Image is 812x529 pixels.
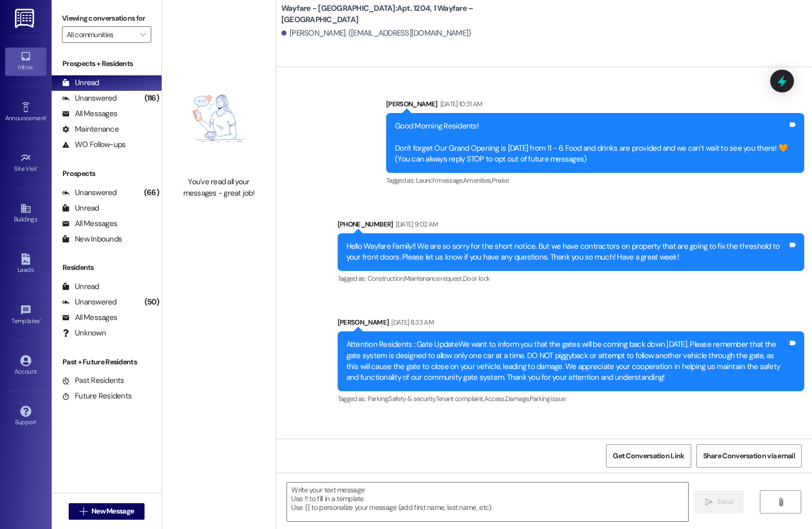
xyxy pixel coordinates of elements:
div: Tagged as: [338,271,804,286]
div: Unanswered [62,297,117,308]
b: Wayfare - [GEOGRAPHIC_DATA]: Apt. 1204, 1 Wayfare – [GEOGRAPHIC_DATA] [281,3,488,25]
div: [PERSON_NAME] [338,437,804,452]
div: Unread [62,77,99,88]
span: • [46,113,47,120]
span: Launch message , [416,176,463,185]
button: New Message [69,503,145,520]
span: Parking issue [530,394,566,403]
div: Unread [62,203,99,214]
div: (116) [142,90,162,106]
img: empty-state [173,66,264,171]
span: Access , [484,394,505,403]
span: Send [717,496,733,507]
input: All communities [67,26,135,43]
div: [PERSON_NAME] [338,317,804,331]
div: (50) [142,294,162,310]
div: Attention Residents : Gate UpdateWe want to inform you that the gates will be coming back down [D... [346,339,788,383]
button: Send [694,490,744,514]
span: Maintenance request , [404,274,463,283]
span: Share Conversation via email [703,451,795,461]
span: Praise [492,176,509,185]
i:  [140,30,146,39]
div: WO Follow-ups [62,139,125,150]
div: (66) [141,185,162,201]
img: ResiDesk Logo [15,9,36,28]
div: Prospects [52,168,162,179]
div: [DATE] 8:33 AM [389,317,434,328]
div: Maintenance [62,124,119,135]
span: Tenant complaint , [436,394,484,403]
div: [DATE] 9:02 AM [393,219,438,230]
div: Good Morning Residents! Don't forget Our Grand Opening is [DATE] from 11 - 6. Food and drinks are... [395,121,788,165]
div: All Messages [62,108,117,119]
span: Safety & security , [388,394,435,403]
div: Tagged as: [338,391,804,406]
label: Viewing conversations for [62,10,151,26]
span: • [40,316,41,323]
div: [PERSON_NAME]. ([EMAIL_ADDRESS][DOMAIN_NAME]) [281,28,471,39]
div: [PERSON_NAME] [386,99,804,113]
a: Support [5,403,46,430]
a: Site Visit • [5,149,46,177]
i:  [705,498,713,506]
span: Construction , [368,274,405,283]
div: You've read all your messages - great job! [173,177,264,199]
span: Get Conversation Link [613,451,684,461]
a: Inbox [5,47,46,75]
a: Buildings [5,200,46,228]
div: Unknown [62,328,106,339]
div: Unanswered [62,93,117,104]
div: All Messages [62,218,117,229]
div: New Inbounds [62,234,122,245]
span: • [37,164,39,171]
div: Residents [52,262,162,273]
div: [DATE] 10:31 AM [438,99,483,109]
div: Prospects + Residents [52,58,162,69]
div: [PHONE_NUMBER] [338,219,804,233]
div: Past Residents [62,375,124,386]
a: Leads [5,250,46,278]
div: Hello Wayfare Family!! We are so sorry for the short notice. But we have contractors on property ... [346,241,788,263]
div: All Messages [62,312,117,323]
span: New Message [91,506,134,517]
div: Past + Future Residents [52,357,162,367]
a: Account [5,352,46,380]
button: Share Conversation via email [696,444,802,468]
span: Amenities , [463,176,492,185]
div: [DATE] 2:26 PM [389,437,432,448]
a: Templates • [5,301,46,329]
div: Unread [62,281,99,292]
span: Damage , [505,394,529,403]
i:  [777,498,785,506]
i:  [79,507,87,516]
span: Parking , [368,394,389,403]
div: Future Residents [62,391,132,402]
div: Unanswered [62,187,117,198]
div: Tagged as: [386,173,804,188]
span: Door lock [463,274,490,283]
button: Get Conversation Link [606,444,691,468]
